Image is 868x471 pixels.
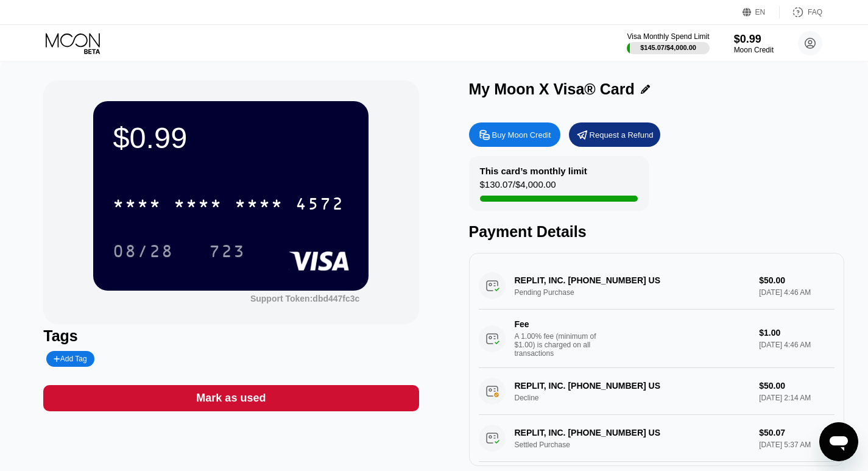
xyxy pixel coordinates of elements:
[515,319,600,329] div: Fee
[104,236,183,266] div: 08/28
[113,243,174,263] div: 08/28
[295,196,344,215] div: 4572
[590,130,654,140] div: Request a Refund
[469,223,844,241] div: Payment Details
[759,328,834,338] div: $1.00
[492,130,551,140] div: Buy Moon Credit
[627,32,709,41] div: Visa Monthly Spend Limit
[250,294,359,303] div: Support Token: dbd447fc3c
[196,391,266,405] div: Mark as used
[759,341,834,349] div: [DATE] 4:46 AM
[734,33,774,46] div: $0.99
[54,355,86,363] div: Add Tag
[43,327,418,345] div: Tags
[734,33,774,54] div: $0.99Moon Credit
[209,243,245,263] div: 723
[627,32,709,54] div: Visa Monthly Spend Limit$145.07/$4,000.00
[780,6,822,18] div: FAQ
[755,8,766,16] div: EN
[469,122,560,147] div: Buy Moon Credit
[113,121,349,155] div: $0.99
[743,6,780,18] div: EN
[480,179,556,196] div: $130.07 / $4,000.00
[469,80,635,98] div: My Moon X Visa® Card
[250,294,359,303] div: Support Token:dbd447fc3c
[734,46,774,54] div: Moon Credit
[819,422,858,461] iframe: Button to launch messaging window
[46,351,94,367] div: Add Tag
[808,8,822,16] div: FAQ
[515,332,606,358] div: A 1.00% fee (minimum of $1.00) is charged on all transactions
[43,385,418,411] div: Mark as used
[569,122,660,147] div: Request a Refund
[479,310,834,368] div: FeeA 1.00% fee (minimum of $1.00) is charged on all transactions$1.00[DATE] 4:46 AM
[200,236,255,266] div: 723
[640,44,696,51] div: $145.07 / $4,000.00
[480,166,587,176] div: This card’s monthly limit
